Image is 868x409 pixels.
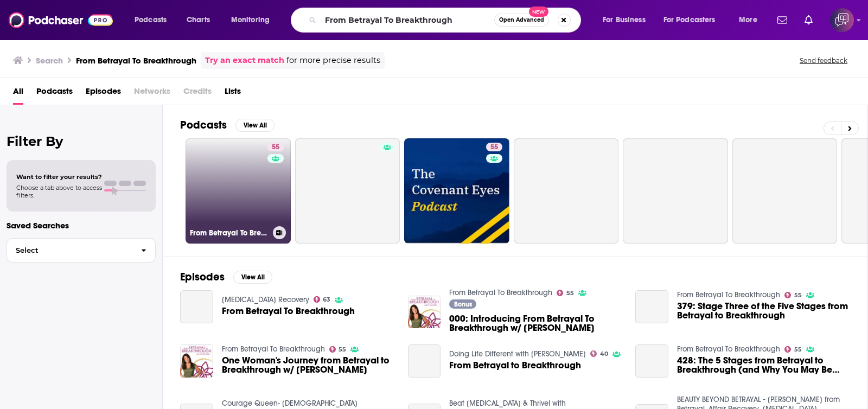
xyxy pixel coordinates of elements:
[7,238,156,263] button: Select
[127,11,181,29] button: open menu
[13,82,23,105] a: All
[180,270,272,284] a: EpisodesView All
[180,11,216,29] a: Charts
[677,344,780,354] a: From Betrayal To Breakthrough
[180,270,225,284] h2: Episodes
[180,344,213,378] img: One Woman's Journey from Betrayal to Breakthrough w/ Lindsey Makitalo
[323,297,330,302] span: 63
[222,356,395,374] a: One Woman's Journey from Betrayal to Breakthrough w/ Lindsey Makitalo
[635,290,668,323] a: 379: Stage Three of the Five Stages from Betrayal to Breakthrough
[225,82,241,105] a: Lists
[486,143,502,151] a: 55
[566,291,574,296] span: 55
[36,55,63,66] h3: Search
[329,346,347,353] a: 55
[76,55,196,66] h3: From Betrayal To Breakthrough
[231,12,270,28] span: Monitoring
[499,17,544,23] span: Open Advanced
[7,247,132,254] span: Select
[830,8,854,32] span: Logged in as corioliscompany
[186,138,291,244] a: 55From Betrayal To Breakthrough
[449,288,552,297] a: From Betrayal To Breakthrough
[557,290,574,296] a: 55
[314,296,331,303] a: 63
[321,11,494,29] input: Search podcasts, credits, & more...
[529,7,548,17] span: New
[830,8,854,32] button: Show profile menu
[800,11,817,29] a: Show notifications dropdown
[222,306,355,316] a: From Betrayal To Breakthrough
[677,302,850,320] a: 379: Stage Three of the Five Stages from Betrayal to Breakthrough
[235,119,275,132] button: View All
[267,143,284,151] a: 55
[663,12,716,28] span: For Podcasters
[656,11,731,29] button: open menu
[739,12,757,28] span: More
[222,356,395,374] span: One Woman's Journey from Betrayal to Breakthrough w/ [PERSON_NAME]
[784,292,802,298] a: 55
[16,184,102,199] span: Choose a tab above to access filters.
[731,11,771,29] button: open menu
[449,361,581,370] a: From Betrayal to Breakthrough
[9,10,113,30] img: Podchaser - Follow, Share and Rate Podcasts
[224,11,284,29] button: open menu
[408,344,441,378] a: From Betrayal to Breakthrough
[454,301,472,308] span: Bonus
[773,11,792,29] a: Show notifications dropdown
[794,347,802,352] span: 55
[205,54,284,67] a: Try an exact match
[677,290,780,299] a: From Betrayal To Breakthrough
[404,138,509,244] a: 55
[222,344,325,354] a: From Betrayal To Breakthrough
[408,296,441,329] img: 000: Introducing From Betrayal To Breakthrough w/ Dr. Debi Silber
[180,118,275,132] a: PodcastsView All
[490,142,498,153] span: 55
[449,314,622,333] span: 000: Introducing From Betrayal To Breakthrough w/ [PERSON_NAME]
[180,118,227,132] h2: Podcasts
[301,8,591,33] div: Search podcasts, credits, & more...
[595,11,659,29] button: open menu
[222,295,309,304] a: Betrayal Trauma Recovery
[36,82,73,105] a: Podcasts
[635,344,668,378] a: 428: The 5 Stages from Betrayal to Breakthrough (and Why You May Be Stuck)
[494,14,549,27] button: Open AdvancedNew
[784,346,802,353] a: 55
[86,82,121,105] a: Episodes
[603,12,646,28] span: For Business
[233,271,272,284] button: View All
[794,293,802,298] span: 55
[600,352,608,356] span: 40
[272,142,279,153] span: 55
[590,350,608,357] a: 40
[449,349,586,359] a: Doing Life Different with Lesa Koski
[135,12,167,28] span: Podcasts
[286,54,380,67] span: for more precise results
[134,82,170,105] span: Networks
[796,56,851,65] button: Send feedback
[183,82,212,105] span: Credits
[830,8,854,32] img: User Profile
[7,133,156,149] h2: Filter By
[190,228,269,238] h3: From Betrayal To Breakthrough
[16,173,102,181] span: Want to filter your results?
[187,12,210,28] span: Charts
[677,356,850,374] a: 428: The 5 Stages from Betrayal to Breakthrough (and Why You May Be Stuck)
[180,290,213,323] a: From Betrayal To Breakthrough
[7,220,156,231] p: Saved Searches
[339,347,346,352] span: 55
[449,314,622,333] a: 000: Introducing From Betrayal To Breakthrough w/ Dr. Debi Silber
